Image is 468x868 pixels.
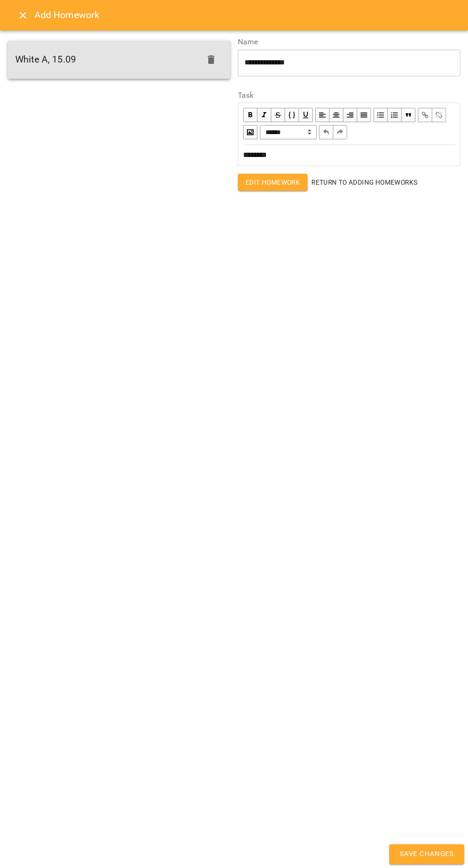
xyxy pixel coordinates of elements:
[11,4,34,27] button: Close
[388,108,402,122] button: OL
[285,108,299,122] button: Monospace
[389,844,464,864] button: Save Changes
[15,52,76,67] h6: White A, 15.09
[333,125,347,139] button: Redo
[260,125,317,139] select: Block type
[34,8,100,22] h6: Add Homework
[402,108,415,122] button: Blockquote
[357,108,371,122] button: Align Justify
[319,125,333,139] button: Undo
[343,108,357,122] button: Align Right
[243,108,257,122] button: Bold
[418,108,432,122] button: Link
[373,108,388,122] button: UL
[238,92,460,99] label: Task
[311,177,417,188] span: Return to adding homeworks
[243,125,257,139] button: Image
[245,177,300,188] span: Edit Homework
[299,108,313,122] button: Underline
[432,108,446,122] button: Remove Link
[238,38,460,46] label: Name
[257,108,271,122] button: Italic
[271,108,285,122] button: Strikethrough
[400,848,454,860] span: Save Changes
[238,174,308,191] button: Edit Homework
[308,174,421,191] button: Return to adding homeworks
[260,125,317,139] span: Normal
[330,108,343,122] button: Align Center
[315,108,330,122] button: Align Left
[239,146,459,165] div: Edit text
